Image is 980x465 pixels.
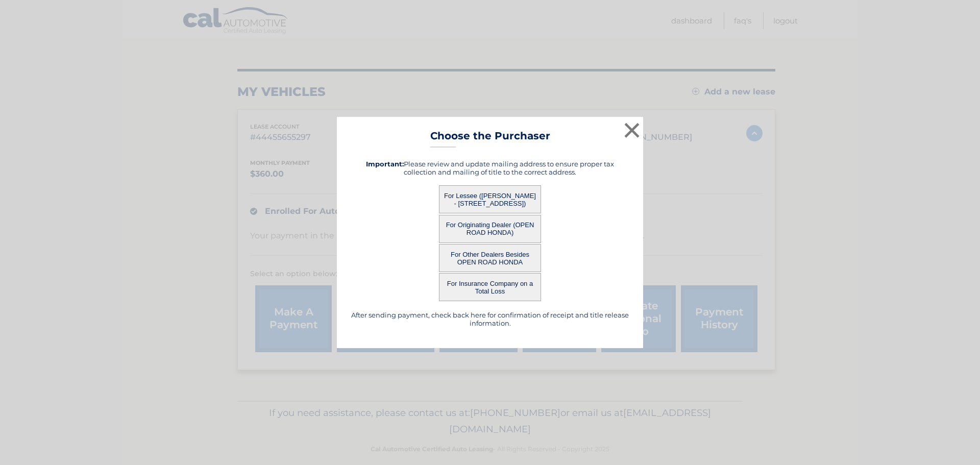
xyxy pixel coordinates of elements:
[622,120,642,140] button: ×
[350,160,630,176] h5: Please review and update mailing address to ensure proper tax collection and mailing of title to ...
[439,215,541,243] button: For Originating Dealer (OPEN ROAD HONDA)
[439,244,541,272] button: For Other Dealers Besides OPEN ROAD HONDA
[430,130,550,148] h3: Choose the Purchaser
[350,311,630,327] h5: After sending payment, check back here for confirmation of receipt and title release information.
[439,273,541,301] button: For Insurance Company on a Total Loss
[439,185,541,213] button: For Lessee ([PERSON_NAME] - [STREET_ADDRESS])
[366,160,404,168] strong: Important:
